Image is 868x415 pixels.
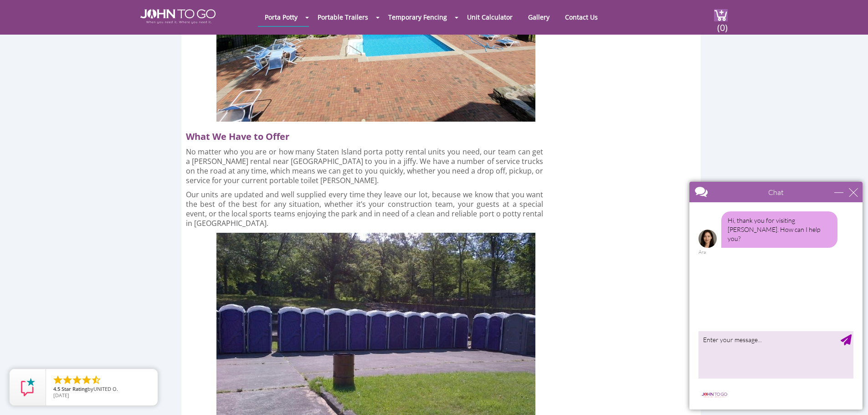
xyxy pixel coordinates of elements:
[19,378,37,396] img: Review Rating
[62,385,87,392] span: Star Rating
[258,8,304,26] a: Porta Potty
[53,386,150,393] span: by
[140,9,216,24] img: JOHN to go
[186,147,544,185] p: No matter who you are or how many Staten Island porta potty rental units you need, our team can g...
[521,8,556,26] a: Gallery
[186,190,544,228] p: Our units are updated and well supplied every time they leave our lot, because we know that you w...
[311,8,375,26] a: Portable Trailers
[186,126,551,143] h2: What We Have to Offer
[381,8,454,26] a: Temporary Fencing
[53,392,69,399] span: [DATE]
[93,385,118,392] span: UNITED O.
[714,9,728,21] img: cart a
[72,374,82,385] li: 
[81,374,92,385] li: 
[91,374,102,385] li: 
[684,176,868,415] iframe: Live Chat Box
[52,374,63,385] li: 
[717,14,728,34] span: (0)
[53,385,60,392] span: 4.5
[558,8,605,26] a: Contact Us
[460,8,519,26] a: Unit Calculator
[62,374,73,385] li: 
